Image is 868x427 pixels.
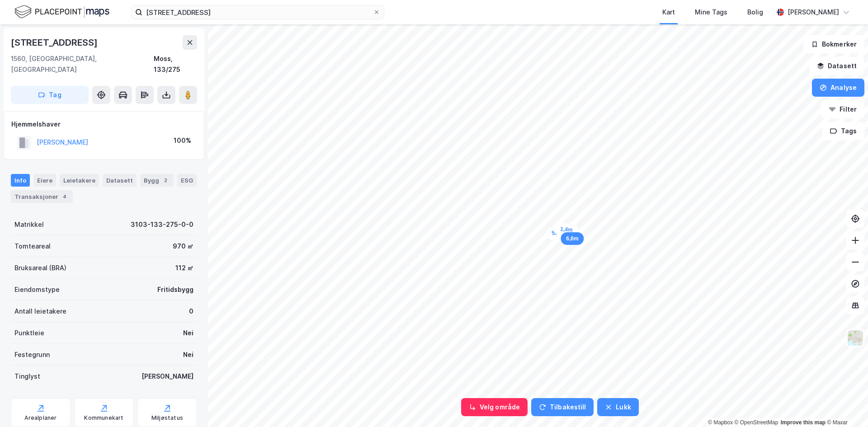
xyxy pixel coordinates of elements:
[14,349,50,360] div: Festegrunn
[175,263,193,273] div: 112 ㎡
[142,371,193,382] div: [PERSON_NAME]
[662,7,675,18] div: Kart
[14,371,40,382] div: Tinglyst
[788,7,839,18] div: [PERSON_NAME]
[11,174,30,187] div: Info
[847,329,864,347] img: Z
[823,384,868,427] div: Kontrollprogram for chat
[14,306,66,317] div: Antall leietakere
[103,174,137,187] div: Datasett
[554,222,578,237] div: Map marker
[809,57,864,75] button: Datasett
[708,419,733,426] a: Mapbox
[11,119,197,130] div: Hjemmelshaver
[189,306,193,317] div: 0
[781,419,826,426] a: Improve this map
[803,35,864,53] button: Bokmerker
[14,241,51,252] div: Tomteareal
[14,328,44,338] div: Punktleie
[821,100,864,118] button: Filter
[822,122,864,140] button: Tags
[24,414,57,422] div: Arealplaner
[14,219,44,230] div: Matrikkel
[177,174,197,187] div: ESG
[11,35,99,50] div: [STREET_ADDRESS]
[695,7,727,18] div: Mine Tags
[823,384,868,427] iframe: Chat Widget
[597,398,638,416] button: Lukk
[461,398,528,416] button: Velg område
[161,176,170,185] div: 2
[151,414,183,422] div: Miljøstatus
[174,135,191,146] div: 100%
[84,414,123,422] div: Kommunekart
[11,190,73,203] div: Transaksjoner
[14,4,109,20] img: logo.f888ab2527a4732fd821a326f86c7f29.svg
[173,241,193,252] div: 970 ㎡
[14,284,60,295] div: Eiendomstype
[154,53,198,75] div: Moss, 133/275
[735,419,778,426] a: OpenStreetMap
[14,263,66,273] div: Bruksareal (BRA)
[157,284,193,295] div: Fritidsbygg
[142,5,373,19] input: Søk på adresse, matrikkel, gårdeiere, leietakere eller personer
[60,174,99,187] div: Leietakere
[60,192,69,201] div: 4
[11,53,154,75] div: 1560, [GEOGRAPHIC_DATA], [GEOGRAPHIC_DATA]
[183,349,193,360] div: Nei
[747,7,763,18] div: Bolig
[11,86,89,104] button: Tag
[183,328,193,338] div: Nei
[531,398,594,416] button: Tilbakestill
[33,174,56,187] div: Eiere
[140,174,174,187] div: Bygg
[561,232,584,245] div: Map marker
[812,79,864,97] button: Analyse
[131,219,193,230] div: 3103-133-275-0-0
